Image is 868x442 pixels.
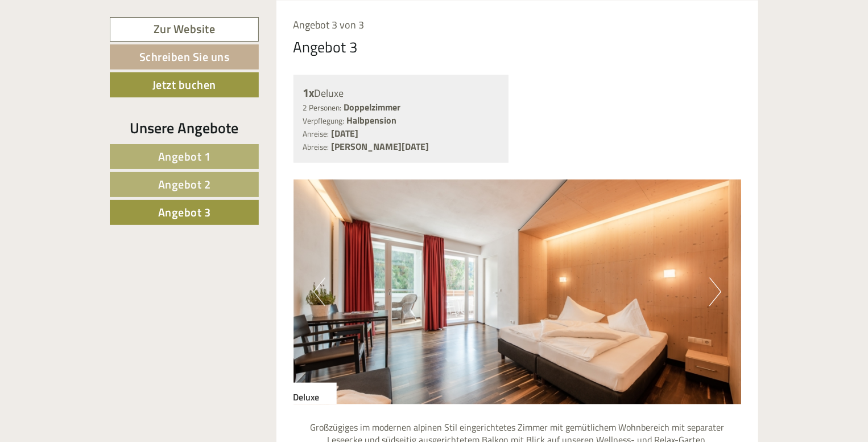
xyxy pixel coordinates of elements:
[110,17,259,42] a: Zur Website
[110,44,259,69] a: Schreiben Sie uns
[110,117,259,138] div: Unsere Angebote
[332,140,429,153] b: [PERSON_NAME][DATE]
[347,113,397,127] b: Halbpension
[303,84,315,101] b: 1x
[303,128,329,140] small: Anreise:
[158,175,211,193] span: Angebot 2
[332,126,359,140] b: [DATE]
[158,203,211,221] span: Angebot 3
[709,278,721,306] button: Next
[303,115,345,126] small: Verpflegung:
[158,148,211,165] span: Angebot 1
[294,180,742,404] img: image
[110,72,259,97] a: Jetzt buchen
[313,278,325,306] button: Previous
[303,141,329,153] small: Abreise:
[303,102,342,113] small: 2 Personen:
[294,17,365,32] span: Angebot 3 von 3
[303,85,499,101] div: Deluxe
[294,383,337,404] div: Deluxe
[344,100,401,114] b: Doppelzimmer
[294,36,358,58] div: Angebot 3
